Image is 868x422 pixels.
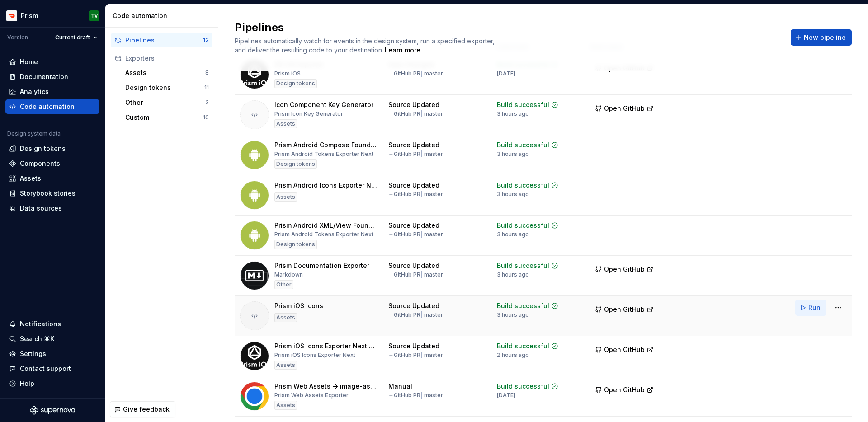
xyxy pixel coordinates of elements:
div: Home [20,57,38,66]
div: Contact support [20,364,71,373]
span: | [420,311,423,318]
div: Prism iOS Icons Exporter Next - Test [274,342,377,351]
a: Documentation [5,70,99,84]
span: Run [808,343,821,352]
button: Open GitHub [591,100,658,117]
h2: Pipelines [235,20,780,35]
div: → GitHub PR master [388,150,443,158]
div: → GitHub PR master [388,311,443,319]
button: Notifications [5,317,99,331]
div: Build successful [497,181,549,190]
div: Prism iOS Icons Exporter Next [274,352,355,359]
button: Custom10 [122,110,212,125]
button: Help [5,376,99,391]
span: Run [808,102,821,111]
button: Pipelines12 [111,33,212,47]
a: Components [5,156,99,171]
span: | [420,150,423,157]
span: Open GitHub [604,305,645,314]
div: Assets [274,119,297,128]
span: Run [808,183,821,192]
div: [DATE] [497,392,515,399]
div: Build successful [497,100,549,109]
div: Assets [274,192,297,202]
div: Help [20,379,34,388]
div: Notifications [20,319,61,328]
div: Design tokens [20,144,66,153]
button: Run [795,259,826,276]
span: Give feedback [123,405,170,414]
div: Design tokens [274,159,317,169]
span: | [420,70,423,77]
span: | [420,191,423,197]
button: Open GitHub [591,382,658,398]
span: Open GitHub [604,104,645,113]
div: Assets [274,361,297,370]
div: Prism Android XML/View Foundations [274,221,377,230]
div: → GitHub PR master [388,231,443,238]
div: Source Updated [388,221,439,230]
div: Source Updated [388,301,439,310]
div: 2 hours ago [497,352,529,359]
svg: Supernova Logo [30,406,75,415]
span: Open GitHub [604,265,645,274]
div: Build successful [497,342,549,351]
div: Design tokens [125,83,204,92]
div: Icon Component Key Generator [274,100,373,109]
div: Documentation [20,72,68,81]
span: | [420,231,423,238]
button: New pipeline [791,29,852,46]
div: → GitHub PR master [388,110,443,117]
div: 12 [203,37,209,44]
div: Design tokens [274,79,317,88]
div: Build successful [497,301,549,310]
div: Other [125,98,205,107]
a: Open GitHub [591,387,658,395]
div: Design system data [7,130,61,137]
button: Open GitHub [591,261,658,277]
span: Run [808,303,821,312]
div: 3 hours ago [497,271,529,278]
button: Contact support [5,361,99,376]
div: 10 [203,114,209,121]
div: 3 [205,99,209,106]
a: Open GitHub [591,307,658,314]
a: Open GitHub [591,267,658,274]
a: Data sources [5,201,99,216]
span: | [420,271,423,278]
div: Source Updated [388,181,439,190]
a: Settings [5,347,99,361]
div: Source Updated [388,342,439,351]
div: Source Updated [388,141,439,150]
a: Design tokens11 [122,80,212,95]
a: Home [5,55,99,69]
div: 3 hours ago [497,191,529,198]
div: Source Updated [388,261,439,270]
div: Other [274,280,293,289]
div: Prism iOS Icons [274,301,323,310]
div: 3 hours ago [497,311,529,319]
div: Manual [388,382,412,391]
div: → GitHub PR master [388,70,443,77]
div: → GitHub PR master [388,352,443,359]
div: Code automation [20,102,75,111]
span: New pipeline [804,33,846,42]
div: Build successful [497,221,549,230]
span: Current draft [55,34,90,41]
div: TV [91,12,98,19]
div: Prism Icon Key Generator [274,110,343,117]
a: Analytics [5,84,99,99]
div: Version [7,34,28,41]
a: Open GitHub [591,106,658,113]
div: 11 [204,84,209,91]
button: Search ⌘K [5,332,99,346]
button: Current draft [51,31,101,44]
button: Run [795,98,826,115]
button: Run [795,139,826,155]
div: Prism Web Assets -> image-assets [274,382,377,391]
div: Storybook stories [20,189,75,198]
div: Search ⌘K [20,334,54,343]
